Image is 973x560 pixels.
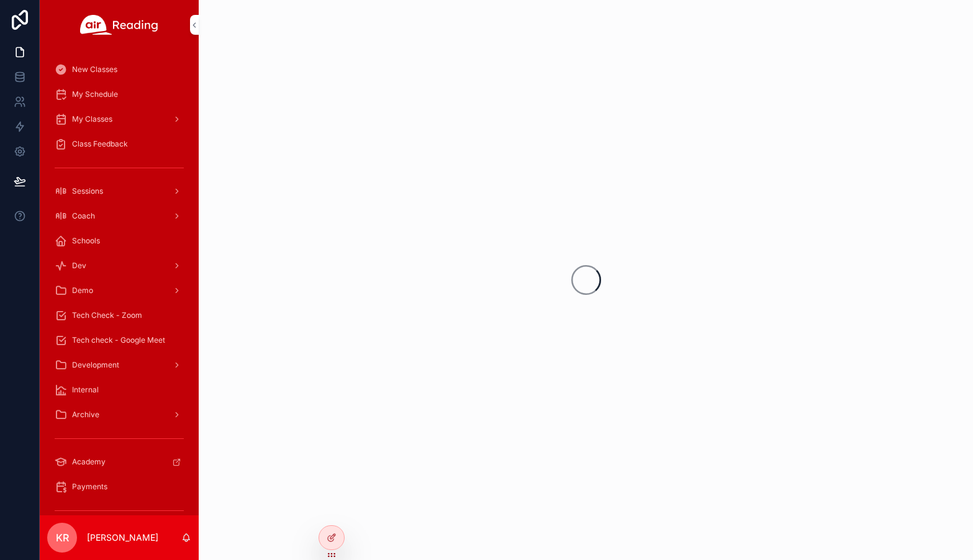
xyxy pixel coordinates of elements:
span: Tech check - Google Meet [72,335,165,345]
a: Payments [47,476,191,498]
a: Development [47,354,191,376]
span: Archive [72,410,99,420]
a: Coach [47,205,191,227]
span: My Schedule [72,89,118,99]
a: Academy [47,451,191,473]
a: Class Feedback [47,133,191,155]
span: Internal [72,385,99,395]
span: Sessions [72,186,103,196]
a: Schools [47,230,191,252]
span: New Classes [72,65,117,75]
span: Academy [72,457,106,467]
a: Tech Check - Zoom [47,304,191,327]
p: [PERSON_NAME] [87,531,158,544]
a: My Schedule [47,83,191,106]
span: Coach [72,211,95,221]
a: Dev [47,255,191,277]
a: Demo [47,279,191,302]
span: KR [56,530,69,545]
span: Payments [72,482,107,492]
a: My Classes [47,108,191,130]
span: Demo [72,286,93,296]
span: Tech Check - Zoom [72,310,142,320]
a: Sessions [47,180,191,202]
div: scrollable content [40,50,199,515]
span: Development [72,360,119,370]
a: Archive [47,404,191,426]
a: Tech check - Google Meet [47,329,191,351]
span: Class Feedback [72,139,128,149]
a: New Classes [47,58,191,81]
span: My Classes [72,114,112,124]
a: Internal [47,379,191,401]
span: Schools [72,236,100,246]
span: Dev [72,261,86,271]
img: App logo [80,15,158,35]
